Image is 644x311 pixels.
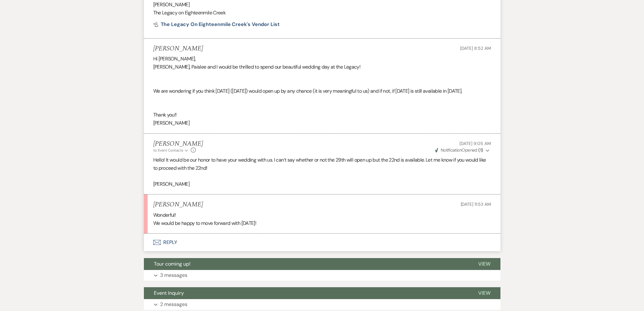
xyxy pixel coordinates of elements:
[153,180,491,188] p: [PERSON_NAME]
[468,287,500,299] button: View
[434,147,491,153] button: NotificationOpened (1)
[153,211,491,227] div: Wonderful! We would be happy to move forward with [DATE]!
[153,55,491,127] div: Hi [PERSON_NAME], [PERSON_NAME], Paislee and I would be thrilled to spend our beautiful wedding d...
[478,261,490,267] span: View
[153,201,203,209] h5: [PERSON_NAME]
[144,287,468,299] button: Event Inquiry
[468,258,500,270] button: View
[144,299,500,310] button: 2 messages
[144,234,500,251] button: Reply
[153,148,183,153] span: to: Event Contacts
[154,290,184,296] span: Event Inquiry
[153,140,203,148] h5: [PERSON_NAME]
[161,21,280,28] span: The Legacy on Eighteenmile Creek's Vendor List
[153,148,189,153] button: to: Event Contacts
[460,45,491,51] span: [DATE] 8:52 AM
[144,258,468,270] button: Tour coming up!
[478,147,483,153] strong: ( 1 )
[435,147,483,153] span: Opened
[153,45,203,53] h5: [PERSON_NAME]
[160,271,187,279] p: 3 messages
[153,22,280,27] a: The Legacy on Eighteenmile Creek's Vendor List
[459,141,491,146] span: [DATE] 9:05 AM
[144,270,500,281] button: 3 messages
[154,261,190,267] span: Tour coming up!
[153,9,491,17] p: The Legacy on Eighteenmile Creek
[441,147,462,153] span: Notification
[153,1,491,9] p: [PERSON_NAME]
[478,290,490,296] span: View
[153,156,491,172] p: Hello! It would be our honor to have your wedding with us. I can’t say whether or not the 29th wi...
[160,300,187,308] p: 2 messages
[461,201,491,207] span: [DATE] 11:53 AM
